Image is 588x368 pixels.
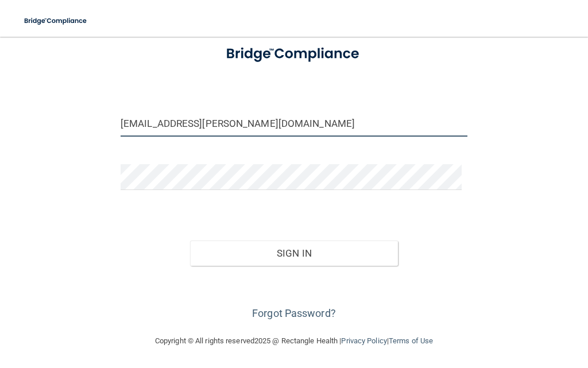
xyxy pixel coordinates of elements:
input: Email [121,111,467,137]
button: Sign In [190,241,399,266]
img: bridge_compliance_login_screen.278c3ca4.svg [211,36,376,72]
a: Privacy Policy [341,336,386,345]
div: Copyright © All rights reserved 2025 @ Rectangle Health | | [84,323,504,359]
img: bridge_compliance_login_screen.278c3ca4.svg [17,9,95,33]
a: Forgot Password? [252,307,336,319]
a: Terms of Use [389,336,433,345]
